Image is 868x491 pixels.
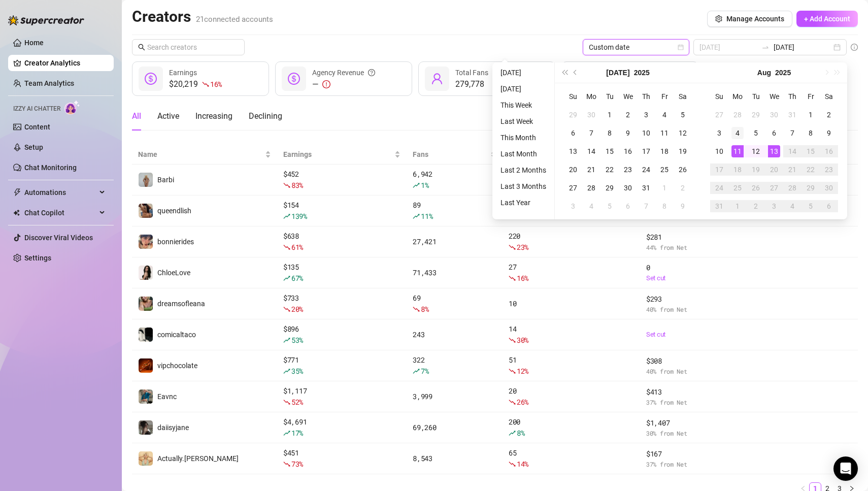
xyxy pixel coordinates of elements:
td: 2025-08-28 [783,179,802,197]
div: 5 [750,127,762,139]
td: 2025-09-02 [747,197,765,215]
div: Agency Revenue [312,67,375,78]
td: 2025-06-29 [564,106,582,124]
div: 4 [585,200,597,212]
div: 6 [823,200,835,212]
div: 8 [658,200,671,212]
div: 18 [731,163,744,176]
div: 8 [604,127,616,139]
button: Choose a year [775,62,791,83]
td: 2025-07-04 [655,106,674,124]
th: Fr [655,87,674,106]
td: 2025-07-26 [674,160,692,179]
td: 2025-07-06 [564,124,582,142]
span: calendar [678,44,684,50]
div: 5 [677,109,689,121]
a: Team Analytics [24,79,74,87]
span: 23 % [517,242,528,252]
span: rise [413,182,420,189]
input: End date [774,42,831,53]
div: 6 [768,127,780,139]
td: 2025-08-23 [820,160,838,179]
th: Tu [600,87,619,106]
th: Su [564,87,582,106]
div: 18 [658,145,671,157]
div: 1 [604,109,616,121]
a: Discover Viral Videos [24,234,93,242]
span: queendlish [157,207,191,215]
span: exclamation-circle [322,80,330,88]
td: 2025-08-17 [710,160,728,179]
div: 25 [658,163,671,176]
span: swap-right [761,43,770,51]
th: Th [637,87,655,106]
th: Tu [747,87,765,106]
li: [DATE] [496,83,550,95]
td: 2025-07-29 [600,179,619,197]
a: Creator Analytics [24,55,106,71]
div: 23 [823,163,835,176]
img: daiisyjane [139,420,153,435]
td: 2025-07-30 [619,179,637,197]
li: [DATE] [496,67,550,79]
td: 2025-08-06 [765,124,783,142]
div: 24 [640,163,652,176]
img: Chat Copilot [13,209,20,216]
div: Open Intercom Messenger [833,456,858,481]
div: 7 [786,127,798,139]
td: 2025-07-27 [710,106,728,124]
div: 6 [567,127,579,139]
img: vipchocolate [139,358,153,373]
div: 11 [658,127,671,139]
span: Barbi [157,176,174,184]
td: 2025-07-09 [619,124,637,142]
span: setting [715,15,722,22]
div: 5 [604,200,616,212]
span: dollar-circle [145,73,157,85]
th: Mo [728,87,747,106]
div: $ 452 [283,169,400,191]
td: 2025-08-11 [728,142,747,160]
img: AI Chatter [64,100,80,115]
span: Fans [413,149,488,160]
div: 13 [567,145,579,157]
div: 1 [805,109,817,121]
td: 2025-08-12 [747,142,765,160]
th: Mo [582,87,600,106]
div: 19 [750,163,762,176]
td: 2025-07-31 [637,179,655,197]
td: 2025-07-15 [600,142,619,160]
th: Name [132,145,277,165]
div: 4 [658,109,671,121]
div: 22 [805,163,817,176]
td: 2025-07-07 [582,124,600,142]
div: Declining [249,110,282,122]
li: Last 3 Months [496,180,550,192]
td: 2025-08-15 [802,142,820,160]
td: 2025-08-27 [765,179,783,197]
div: 10 [713,145,725,157]
div: 27 [768,182,780,194]
div: 3 [768,200,780,212]
td: 2025-07-30 [765,106,783,124]
div: 7 [585,127,597,139]
th: Fr [802,87,820,106]
td: 2025-08-01 [802,106,820,124]
div: 30 [823,182,835,194]
td: 2025-07-03 [637,106,655,124]
div: 2 [622,109,634,121]
div: 2 [823,109,835,121]
td: 2025-08-19 [747,160,765,179]
div: 23 [622,163,634,176]
div: 31 [640,182,652,194]
div: $ 154 [283,200,400,222]
a: Home [24,39,44,47]
td: 2025-07-31 [783,106,802,124]
span: + Add Account [804,15,850,23]
span: rise [413,213,420,220]
td: 2025-08-07 [783,124,802,142]
span: 1 % [421,180,428,190]
td: 2025-07-21 [582,160,600,179]
a: Content [24,123,50,131]
span: fall [283,244,290,251]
